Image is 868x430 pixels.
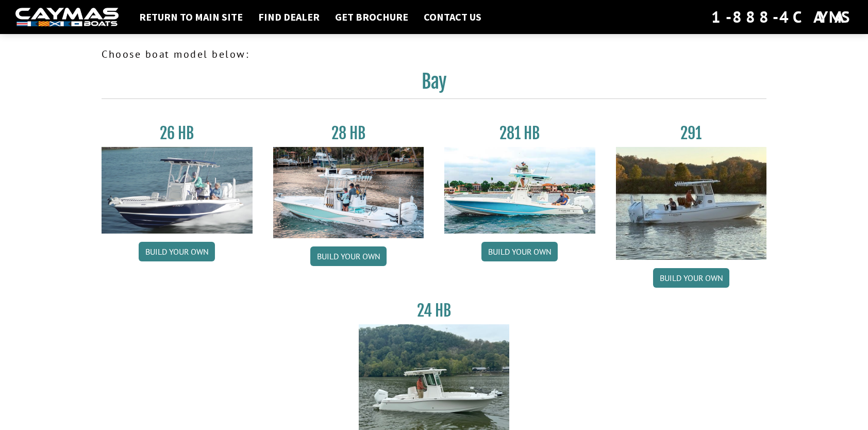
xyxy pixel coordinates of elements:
[102,70,766,99] h2: Bay
[273,147,424,238] img: 28_hb_thumbnail_for_caymas_connect.jpg
[330,10,413,24] a: Get Brochure
[711,6,853,28] div: 1-888-4CAYMAS
[481,242,558,261] a: Build your own
[653,268,729,288] a: Build your own
[15,8,119,27] img: white-logo-c9c8dbefe5ff5ceceb0f0178aa75bf4bb51f6bca0971e226c86eb53dfe498488.png
[419,10,487,24] a: Contact Us
[134,10,248,24] a: Return to main site
[102,147,253,234] img: 26_new_photo_resized.jpg
[273,124,424,143] h3: 28 HB
[253,10,325,24] a: Find Dealer
[444,147,595,234] img: 28-hb-twin.jpg
[359,301,510,320] h3: 24 HB
[102,124,253,143] h3: 26 HB
[310,246,387,266] a: Build your own
[139,242,215,261] a: Build your own
[102,46,766,62] p: Choose boat model below:
[444,124,595,143] h3: 281 HB
[616,147,767,260] img: 291_Thumbnail.jpg
[616,124,767,143] h3: 291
